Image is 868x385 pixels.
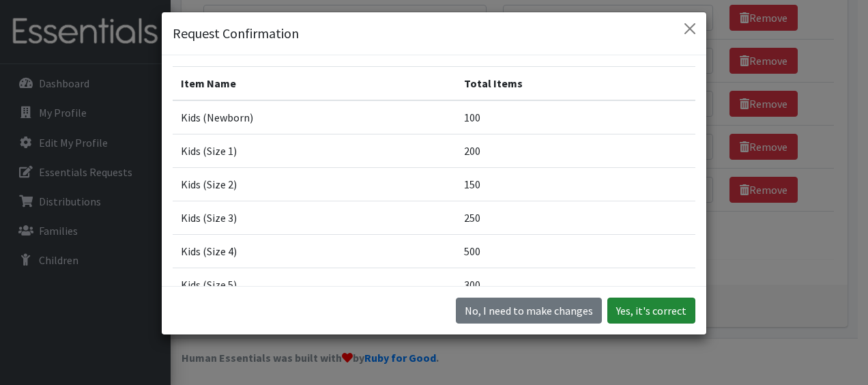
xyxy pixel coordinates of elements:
td: 250 [456,201,695,234]
td: Kids (Size 5) [173,268,456,301]
td: Kids (Size 2) [173,167,456,201]
button: Close [679,18,701,40]
th: Total Items [456,66,695,100]
th: Item Name [173,66,456,100]
td: 300 [456,268,695,301]
td: Kids (Size 3) [173,201,456,234]
td: Kids (Newborn) [173,100,456,134]
td: 200 [456,134,695,167]
button: No I need to make changes [456,298,602,324]
td: Kids (Size 1) [173,134,456,167]
td: 150 [456,167,695,201]
td: 100 [456,100,695,134]
button: Yes, it's correct [607,298,695,324]
h5: Request Confirmation [173,23,299,44]
td: Kids (Size 4) [173,234,456,268]
td: 500 [456,234,695,268]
